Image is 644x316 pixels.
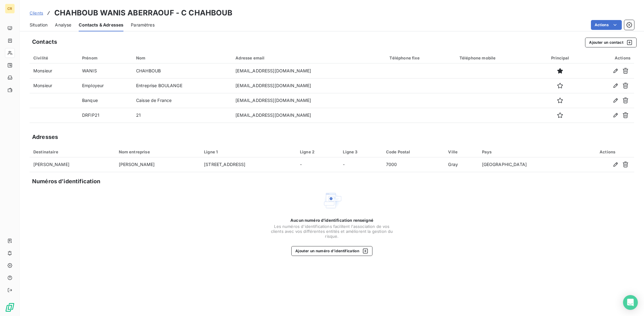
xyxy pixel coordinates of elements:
img: Empty state [322,191,342,210]
td: [EMAIL_ADDRESS][DOMAIN_NAME] [232,108,386,123]
td: [EMAIL_ADDRESS][DOMAIN_NAME] [232,78,386,93]
div: Actions [588,55,630,60]
td: [EMAIL_ADDRESS][DOMAIN_NAME] [232,63,386,78]
span: Analyse [55,22,71,28]
button: Actions [591,20,622,30]
div: Ligne 3 [343,149,378,154]
td: - [296,157,339,172]
a: Clients [30,10,43,16]
h3: CHAHBOUB WANIS ABERRAOUF - C CHAHBOUB [54,7,233,18]
div: Principal [540,55,580,60]
div: Open Intercom Messenger [623,295,638,310]
div: Civilité [33,55,75,60]
td: 7000 [382,157,444,172]
td: 21 [132,108,232,123]
span: Aucun numéro d’identification renseigné [290,218,373,223]
button: Ajouter un contact [585,38,637,47]
div: Adresse email [235,55,382,60]
td: Banque [78,93,132,108]
td: CHAHBOUB [132,63,232,78]
div: Code Postal [386,149,441,154]
div: Ville [448,149,474,154]
div: Nom entreprise [119,149,197,154]
td: - [339,157,382,172]
td: Gray [444,157,478,172]
td: [PERSON_NAME] [115,157,201,172]
td: [STREET_ADDRESS] [200,157,296,172]
td: Caisse de France [132,93,232,108]
div: Ligne 2 [300,149,335,154]
td: [PERSON_NAME] [30,157,115,172]
td: Monsieur [30,63,78,78]
div: CR [5,4,15,14]
div: Téléphone fixe [389,55,452,60]
div: Téléphone mobile [459,55,533,60]
td: WANIS [78,63,132,78]
td: Monsieur [30,78,78,93]
td: Entreprise BOULANGE [132,78,232,93]
span: Paramètres [131,22,155,28]
td: Employeur [78,78,132,93]
td: [EMAIL_ADDRESS][DOMAIN_NAME] [232,93,386,108]
img: Logo LeanPay [5,302,15,312]
div: Ligne 1 [204,149,293,154]
span: Contacts & Adresses [79,22,123,28]
div: Destinataire [33,149,111,154]
td: DRFIP21 [78,108,132,123]
button: Ajouter un numéro d’identification [291,246,372,256]
h5: Numéros d’identification [32,177,101,186]
td: [GEOGRAPHIC_DATA] [478,157,581,172]
h5: Adresses [32,133,58,141]
div: Nom [136,55,228,60]
div: Pays [482,149,577,154]
div: Actions [584,149,630,154]
span: Les numéros d'identifications facilitent l'association de vos clients avec vos différentes entité... [270,224,394,239]
h5: Contacts [32,38,57,46]
span: Situation [30,22,48,28]
div: Prénom [82,55,129,60]
span: Clients [30,10,43,15]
